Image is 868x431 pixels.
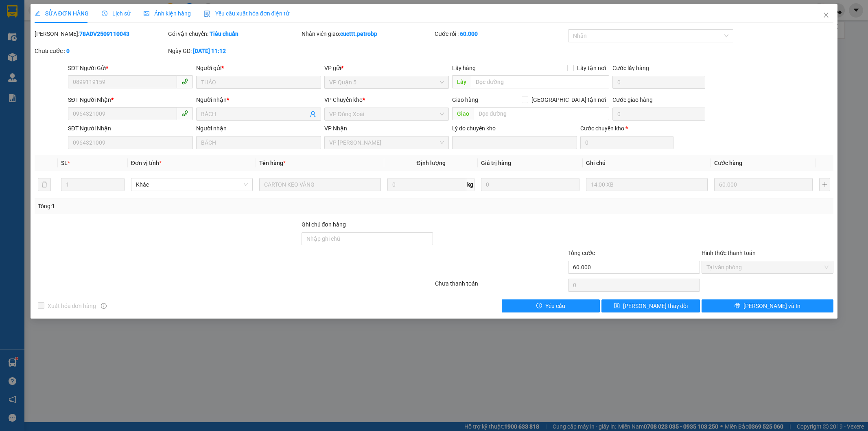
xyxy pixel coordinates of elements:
[466,178,474,191] span: kg
[735,303,740,309] span: printer
[35,29,166,38] div: [PERSON_NAME]:
[324,97,363,103] span: VP Chuyển kho
[329,108,444,120] span: VP Đồng Xoài
[204,11,210,17] img: icon
[823,12,829,18] span: close
[102,11,107,16] span: clock-circle
[196,95,321,104] div: Người nhận
[35,10,89,17] span: SỬA ĐƠN HÀNG
[452,65,476,71] span: Lấy hàng
[102,10,131,17] span: Lịch sử
[612,97,653,103] label: Cước giao hàng
[528,95,609,104] span: [GEOGRAPHIC_DATA] tận nơi
[302,232,433,245] input: Ghi chú đơn hàng
[568,250,595,256] span: Tổng cước
[601,299,700,312] button: save[PERSON_NAME] thay đổi
[324,64,449,73] div: VP gửi
[452,75,471,88] span: Lấy
[586,178,708,191] input: Ghi Chú
[452,97,478,103] span: Giao hàng
[536,303,542,309] span: exclamation-circle
[196,124,321,133] div: Người nhận
[144,10,191,17] span: Ảnh kiện hàng
[819,178,830,191] button: plus
[481,178,579,191] input: 0
[417,160,446,166] span: Định lượng
[259,178,381,191] input: VD: Bàn, Ghế
[193,48,226,54] b: [DATE] 11:12
[574,64,609,73] span: Lấy tận nơi
[580,124,673,133] div: Cước chuyển kho
[743,301,800,310] span: [PERSON_NAME] và In
[136,178,248,191] span: Khác
[302,221,346,228] label: Ghi chú đơn hàng
[612,108,705,121] input: Cước giao hàng
[614,303,620,309] span: save
[714,160,742,166] span: Cước hàng
[502,299,600,312] button: exclamation-circleYêu cầu
[204,10,290,17] span: Yêu cầu xuất hóa đơn điện tử
[474,107,609,120] input: Dọc đường
[68,64,193,73] div: SĐT Người Gửi
[101,303,107,309] span: info-circle
[144,11,149,16] span: picture
[324,124,449,133] div: VP Nhận
[38,202,335,211] div: Tổng: 1
[706,261,829,273] span: Tại văn phòng
[196,64,321,73] div: Người gửi
[181,78,188,85] span: phone
[181,110,188,117] span: phone
[623,301,688,310] span: [PERSON_NAME] thay đổi
[702,299,833,312] button: printer[PERSON_NAME] và In
[310,111,316,117] span: user-add
[583,155,711,171] th: Ghi chú
[61,160,68,166] span: SL
[168,29,300,38] div: Gói vận chuyển:
[471,75,609,88] input: Dọc đường
[452,107,474,120] span: Giao
[329,76,444,88] span: VP Quận 5
[131,160,162,166] span: Đơn vị tính
[68,124,193,133] div: SĐT Người Nhận
[460,31,478,37] b: 60.000
[68,95,193,104] div: SĐT Người Nhận
[79,31,129,37] b: 78ADV2509110043
[452,124,577,133] div: Lý do chuyển kho
[35,46,166,55] div: Chưa cước :
[329,136,444,149] span: VP Đức Liễu
[259,160,286,166] span: Tên hàng
[35,11,40,16] span: edit
[545,301,565,310] span: Yêu cầu
[302,29,433,38] div: Nhân viên giao:
[210,31,238,37] b: Tiêu chuẩn
[435,29,566,38] div: Cước rồi :
[434,279,568,293] div: Chưa thanh toán
[815,4,837,27] button: Close
[702,250,756,256] label: Hình thức thanh toán
[714,178,813,191] input: 0
[44,301,100,310] span: Xuất hóa đơn hàng
[612,76,705,89] input: Cước lấy hàng
[38,178,51,191] button: delete
[481,160,511,166] span: Giá trị hàng
[340,31,377,37] b: cucttt.petrobp
[612,65,649,71] label: Cước lấy hàng
[168,46,300,55] div: Ngày GD:
[66,48,70,54] b: 0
